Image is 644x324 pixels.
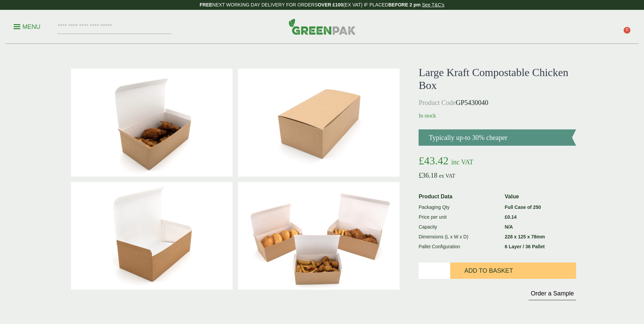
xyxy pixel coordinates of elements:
[238,69,400,177] img: Large Kraft Chicken Box Closed
[14,23,40,31] p: Menu
[416,202,502,212] td: Packaging Qty
[388,2,421,7] strong: BEFORE 2 pm
[14,23,40,30] a: Menu
[505,234,545,239] strong: 228 x 125 x 78mm
[416,191,502,202] th: Product Data
[451,158,473,166] span: inc VAT
[419,172,422,179] span: £
[419,112,576,120] p: In stock
[505,224,513,230] strong: N/A
[419,66,576,92] h1: Large Kraft Compostable Chicken Box
[419,99,456,106] span: Product Code
[464,267,513,275] span: Add to Basket
[439,173,455,179] span: ex VAT
[200,2,212,7] strong: FREE
[318,2,343,7] strong: OVER £100
[505,214,517,220] bdi: 0.14
[416,232,502,242] td: Dimensions (L x W x D)
[416,222,502,232] td: Capacity
[419,155,448,167] bdi: 43.42
[419,155,424,167] span: £
[71,182,233,290] img: Large Kraft Chicken Box Open
[505,244,545,249] strong: 6 Layer / 36 Pallet
[450,263,576,279] button: Add to Basket
[289,18,356,35] img: GreenPak Supplies
[531,290,574,297] span: Order a Sample
[71,69,233,177] img: Large Kraft Chicken Box With Chicken And Chips
[505,214,508,220] span: £
[505,204,541,210] strong: Full Case of 250
[419,97,576,108] p: GP5430040
[529,290,576,300] button: Order a Sample
[422,2,444,7] a: See T&C's
[624,27,630,34] span: 0
[416,212,502,222] td: Price per unit
[419,172,437,179] bdi: 36.18
[416,242,502,252] td: Pallet Configuration
[502,191,573,202] th: Value
[238,182,400,290] img: Kraft Chicken Boxes Group Open With Food Alternate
